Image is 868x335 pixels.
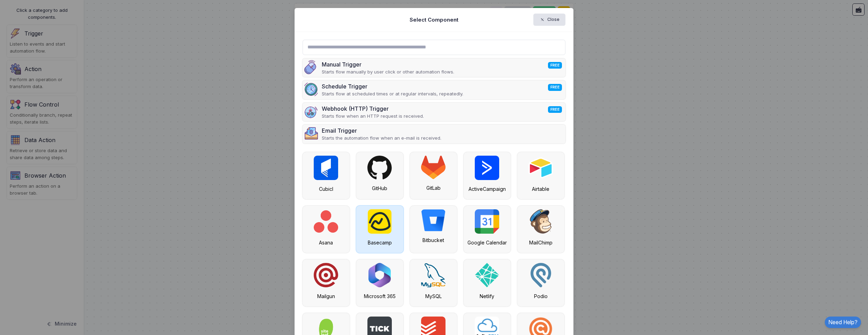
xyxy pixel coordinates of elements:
div: Basecamp [360,239,400,246]
span: FREE [548,106,562,113]
div: Webhook (HTTP) Trigger [322,104,424,113]
div: Netlify [467,293,507,300]
h5: Select Component [410,16,458,24]
img: google-calendar.svg [475,209,499,234]
img: podio.svg [531,263,551,287]
img: mailgun.svg [314,263,338,287]
div: Mailgun [306,293,346,300]
span: FREE [548,84,562,91]
div: Microsoft 365 [360,293,400,300]
img: mysql.svg [421,263,446,287]
img: mailchimp.svg [530,209,551,234]
span: FREE [548,62,562,69]
img: webhook-v2.png [304,104,318,118]
img: github.svg [367,156,392,179]
img: microsoft-365.png [368,263,391,287]
img: asana.png [314,209,338,234]
div: Airtable [521,185,561,193]
div: ActiveCampaign [467,185,507,193]
img: schedule.png [304,82,318,96]
img: netlify.svg [475,263,499,287]
img: gitlab.svg [421,156,446,179]
div: GitLab [413,184,454,192]
div: MailChimp [521,239,561,246]
p: Starts flow manually by user click or other automation flows. [322,69,454,76]
p: Starts flow at scheduled times or at regular intervals, repeatedly. [322,91,463,98]
img: basecamp.png [368,209,391,234]
a: Need Help? [825,317,861,328]
div: Podio [521,293,561,300]
div: Schedule Trigger [322,82,463,91]
div: Email Trigger [322,126,441,135]
p: Starts the automation flow when an e-mail is received. [322,135,441,142]
div: Bitbucket [413,236,454,244]
div: Cubicl [306,185,346,193]
div: GitHub [360,185,400,192]
img: bitbucket.png [421,209,446,231]
div: Google Calendar [467,239,507,246]
img: airtable.png [528,156,553,180]
img: manual.png [304,60,318,74]
img: email.png [304,126,318,140]
img: active-campaign.png [475,156,499,180]
div: Manual Trigger [322,60,454,69]
img: cubicl.jpg [314,156,338,180]
div: MySQL [413,293,454,300]
button: Close [533,14,566,26]
p: Starts flow when an HTTP request is received. [322,113,424,120]
div: Asana [306,239,346,246]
